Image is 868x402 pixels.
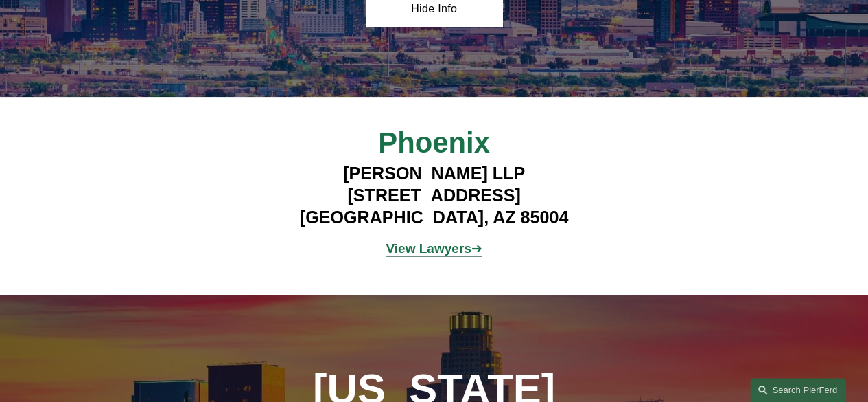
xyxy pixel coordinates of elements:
[264,163,604,229] h4: [PERSON_NAME] LLP [STREET_ADDRESS] [GEOGRAPHIC_DATA], AZ 85004
[386,241,471,256] a: View Lawyers
[750,378,846,402] a: Search this site
[378,126,490,159] span: Phoenix
[471,241,482,256] a: ➔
